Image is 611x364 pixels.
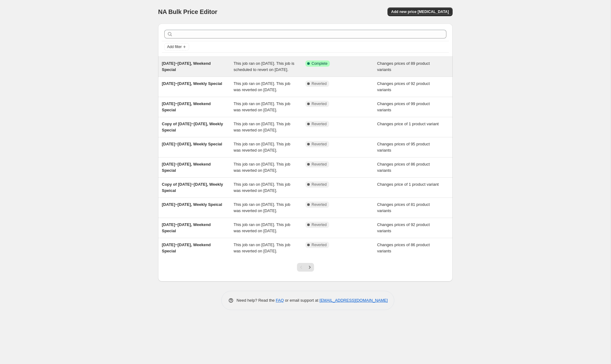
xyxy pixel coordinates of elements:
span: Reverted [312,162,327,167]
button: Add filter [164,43,189,51]
span: [DATE]~[DATE], Weekend Special [162,242,211,253]
span: Add new price [MEDICAL_DATA] [391,9,449,14]
span: Complete [312,61,327,66]
span: Changes price of 1 product variant [377,122,439,126]
span: This job ran on [DATE]. This job was reverted on [DATE]. [234,142,290,153]
span: This job ran on [DATE]. This job is scheduled to revert on [DATE]. [234,61,294,72]
span: Reverted [312,122,327,127]
span: Copy of [DATE]~[DATE], Weekly Special [162,122,223,132]
span: Reverted [312,242,327,247]
span: [DATE]~[DATE], Weekend Special [162,101,211,112]
a: FAQ [276,298,284,303]
nav: Pagination [297,263,314,272]
span: Need help? Read the [237,298,276,303]
span: or email support at [284,298,320,303]
span: This job ran on [DATE]. This job was reverted on [DATE]. [234,202,290,213]
span: [DATE]~[DATE], Weekly Special [162,81,222,86]
span: Reverted [312,101,327,106]
span: Changes prices of 89 product variants [377,61,430,72]
span: Changes prices of 86 product variants [377,242,430,253]
span: Add filter [167,44,182,49]
span: Changes prices of 95 product variants [377,142,430,153]
span: This job ran on [DATE]. This job was reverted on [DATE]. [234,242,290,253]
a: [EMAIL_ADDRESS][DOMAIN_NAME] [320,298,388,303]
span: [DATE]~[DATE], Weekend Special [162,162,211,173]
span: This job ran on [DATE]. This job was reverted on [DATE]. [234,122,290,132]
span: [DATE]~[DATE], Weekend Special [162,222,211,233]
span: Reverted [312,81,327,86]
span: This job ran on [DATE]. This job was reverted on [DATE]. [234,101,290,112]
span: This job ran on [DATE]. This job was reverted on [DATE]. [234,162,290,173]
span: Changes prices of 81 product variants [377,202,430,213]
button: Add new price [MEDICAL_DATA] [387,7,453,16]
span: Reverted [312,202,327,207]
span: This job ran on [DATE]. This job was reverted on [DATE]. [234,182,290,193]
span: Reverted [312,142,327,147]
span: Changes prices of 99 product variants [377,101,430,112]
span: [DATE]~[DATE], Weekend Special [162,61,211,72]
span: [DATE]~[DATE], Weekly Speical [162,202,222,207]
span: Reverted [312,182,327,187]
span: Copy of [DATE]~[DATE], Weekly Speical [162,182,223,193]
span: NA Bulk Price Editor [158,8,217,15]
span: Reverted [312,222,327,227]
button: Next [305,263,314,272]
span: Changes price of 1 product variant [377,182,439,187]
span: Changes prices of 86 product variants [377,162,430,173]
span: This job ran on [DATE]. This job was reverted on [DATE]. [234,81,290,92]
span: Changes prices of 92 product variants [377,222,430,233]
span: This job ran on [DATE]. This job was reverted on [DATE]. [234,222,290,233]
span: [DATE]~[DATE], Weekly Special [162,142,222,146]
span: Changes prices of 92 product variants [377,81,430,92]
